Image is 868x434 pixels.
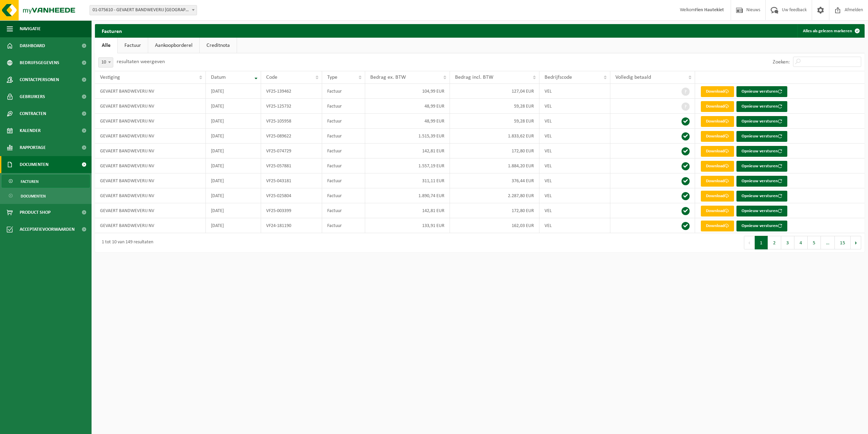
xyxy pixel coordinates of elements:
[365,158,450,173] td: 1.557,19 EUR
[20,221,75,238] span: Acceptatievoorwaarden
[322,129,365,144] td: Factuur
[365,129,450,144] td: 1.515,39 EUR
[322,158,365,173] td: Factuur
[781,236,794,249] button: 3
[20,139,46,156] span: Rapportage
[95,129,206,144] td: GEVAERT BANDWEVERIJ NV
[206,84,261,99] td: [DATE]
[95,84,206,99] td: GEVAERT BANDWEVERIJ NV
[545,75,572,80] span: Bedrijfscode
[370,75,406,80] span: Bedrag ex. BTW
[797,24,864,38] button: Alles als gelezen markeren
[266,75,277,80] span: Code
[211,75,226,80] span: Datum
[773,59,790,65] label: Zoeken:
[450,203,539,218] td: 172,80 EUR
[20,88,45,105] span: Gebruikers
[21,190,46,203] span: Documenten
[450,173,539,188] td: 376,44 EUR
[701,191,734,202] a: Download
[450,188,539,203] td: 2.287,80 EUR
[95,38,117,53] a: Alle
[322,144,365,158] td: Factuur
[261,158,322,173] td: VF25-057881
[736,221,787,231] button: Opnieuw versturen
[261,99,322,114] td: VF25-125732
[701,86,734,97] a: Download
[95,24,129,37] h2: Facturen
[768,236,781,249] button: 2
[736,146,787,157] button: Opnieuw versturen
[539,173,610,188] td: VEL
[701,131,734,142] a: Download
[95,158,206,173] td: GEVAERT BANDWEVERIJ NV
[200,38,237,53] a: Creditnota
[117,59,165,64] label: resultaten weergeven
[736,131,787,142] button: Opnieuw versturen
[98,237,153,249] div: 1 tot 10 van 149 resultaten
[695,7,724,13] strong: Fien Hautekiet
[835,236,851,249] button: 15
[206,99,261,114] td: [DATE]
[615,75,651,80] span: Volledig betaald
[261,114,322,129] td: VF25-105958
[701,221,734,231] a: Download
[148,38,199,53] a: Aankoopborderel
[95,99,206,114] td: GEVAERT BANDWEVERIJ NV
[21,175,39,188] span: Facturen
[701,101,734,112] a: Download
[322,203,365,218] td: Factuur
[365,144,450,158] td: 142,81 EUR
[261,129,322,144] td: VF25-089622
[206,173,261,188] td: [DATE]
[322,188,365,203] td: Factuur
[99,58,113,67] span: 10
[95,173,206,188] td: GEVAERT BANDWEVERIJ NV
[365,173,450,188] td: 311,11 EUR
[365,114,450,129] td: 48,99 EUR
[701,176,734,187] a: Download
[365,188,450,203] td: 1.890,74 EUR
[736,161,787,172] button: Opnieuw versturen
[90,5,197,15] span: 01-075610 - GEVAERT BANDWEVERIJ NV - DEINZE
[539,99,610,114] td: VEL
[539,203,610,218] td: VEL
[95,203,206,218] td: GEVAERT BANDWEVERIJ NV
[20,20,41,37] span: Navigatie
[701,146,734,157] a: Download
[206,114,261,129] td: [DATE]
[450,218,539,233] td: 162,03 EUR
[206,188,261,203] td: [DATE]
[95,188,206,203] td: GEVAERT BANDWEVERIJ NV
[322,84,365,99] td: Factuur
[450,129,539,144] td: 1.833,62 EUR
[450,114,539,129] td: 59,28 EUR
[206,129,261,144] td: [DATE]
[736,101,787,112] button: Opnieuw versturen
[98,57,113,68] span: 10
[322,99,365,114] td: Factuur
[539,84,610,99] td: VEL
[322,114,365,129] td: Factuur
[327,75,337,80] span: Type
[2,175,90,188] a: Facturen
[736,116,787,127] button: Opnieuw versturen
[261,144,322,158] td: VF25-074729
[455,75,493,80] span: Bedrag incl. BTW
[95,218,206,233] td: GEVAERT BANDWEVERIJ NV
[821,236,835,249] span: …
[539,144,610,158] td: VEL
[261,188,322,203] td: VF25-025804
[701,161,734,172] a: Download
[851,236,861,249] button: Next
[20,204,51,221] span: Product Shop
[206,203,261,218] td: [DATE]
[95,114,206,129] td: GEVAERT BANDWEVERIJ NV
[755,236,768,249] button: 1
[20,105,46,122] span: Contracten
[365,203,450,218] td: 142,81 EUR
[808,236,821,249] button: 5
[736,206,787,216] button: Opnieuw versturen
[736,191,787,202] button: Opnieuw versturen
[539,114,610,129] td: VEL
